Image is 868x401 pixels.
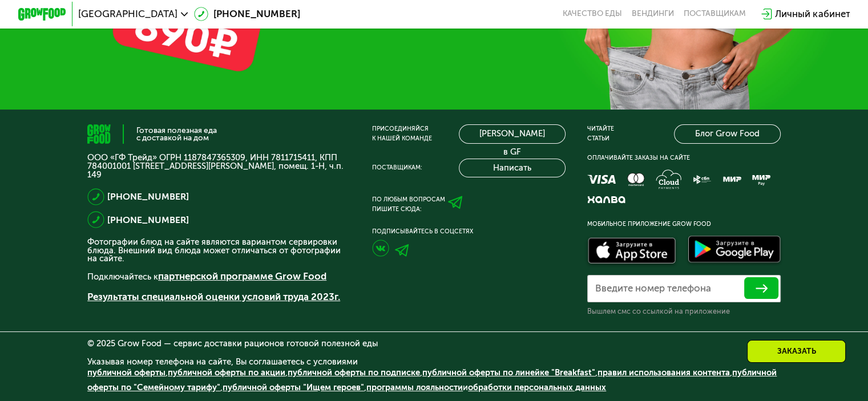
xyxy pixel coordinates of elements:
[87,153,350,179] p: ООО «ГФ Трейд» ОГРН 1187847365309, ИНН 7811715411, КПП 784001001 [STREET_ADDRESS][PERSON_NAME], п...
[422,367,595,378] a: публичной оферты по линейке "Breakfast"
[747,340,846,363] div: Заказать
[597,367,730,378] a: правил использования контента
[674,124,780,144] a: Блог Grow Food
[158,270,326,282] a: партнерской программе Grow Food
[168,367,285,378] a: публичной оферты по акции
[372,227,566,237] div: Подписывайтесь в соцсетях
[632,9,674,19] a: Вендинги
[459,159,565,178] button: Написать
[595,285,711,292] label: Введите номер телефона
[459,124,565,144] a: [PERSON_NAME] в GF
[775,7,850,21] div: Личный кабинет
[587,124,614,144] div: Читайте статьи
[587,220,781,229] div: Мобильное приложение Grow Food
[87,339,781,348] div: © 2025 Grow Food — сервис доставки рационов готовой полезной еды
[372,163,422,173] div: Поставщикам:
[684,9,746,19] div: поставщикам
[468,382,606,392] a: обработки персональных данных
[223,382,364,392] a: публичной оферты "Ищем героев"
[587,307,781,317] div: Вышлем смс со ссылкой на приложение
[194,7,300,21] a: [PHONE_NUMBER]
[87,269,350,283] p: Подключайтесь к
[366,382,463,392] a: программы лояльности
[78,9,177,19] span: [GEOGRAPHIC_DATA]
[685,233,784,268] img: Доступно в Google Play
[107,189,189,204] a: [PHONE_NUMBER]
[87,291,340,302] a: Результаты специальной оценки условий труда 2023г.
[372,124,432,144] div: Присоединяйся к нашей команде
[587,153,781,163] div: Оплачивайте заказы на сайте
[87,358,781,401] div: Указывая номер телефона на сайте, Вы соглашаетесь с условиями
[87,367,165,378] a: публичной оферты
[288,367,420,378] a: публичной оферты по подписке
[87,367,777,392] a: публичной оферты по "Семейному тарифу"
[87,367,777,392] span: , , , , , , , и
[107,213,189,227] a: [PHONE_NUMBER]
[87,238,350,263] p: Фотографии блюд на сайте являются вариантом сервировки блюда. Внешний вид блюда может отличаться ...
[136,127,217,142] div: Готовая полезная еда с доставкой на дом
[372,195,445,214] div: По любым вопросам пишите сюда:
[563,9,622,19] a: Качество еды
